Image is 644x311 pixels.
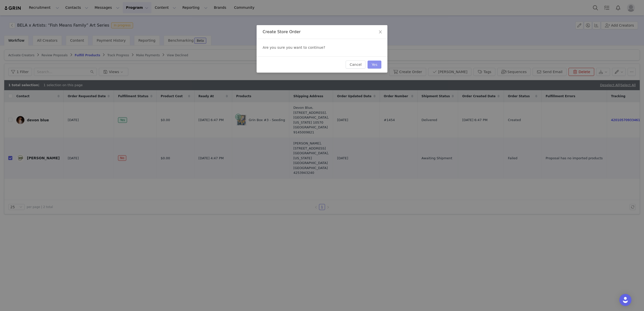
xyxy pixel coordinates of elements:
div: Open Intercom Messenger [619,294,631,306]
button: Cancel [346,61,366,69]
div: Create Store Order [263,29,381,35]
button: Yes [368,61,381,69]
div: Are you sure you want to continue? [257,39,387,56]
i: icon: close [378,30,382,34]
button: Close [373,25,387,39]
